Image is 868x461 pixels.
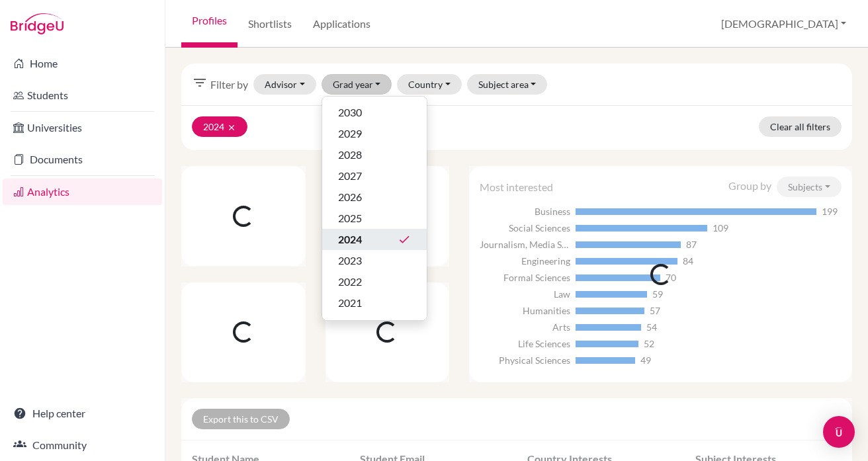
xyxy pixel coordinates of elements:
button: Advisor [253,74,316,95]
span: 2028 [338,147,362,163]
span: 2025 [338,210,362,226]
i: done [398,233,411,246]
span: 2024 [338,231,362,247]
a: Documents [3,146,162,173]
button: 2024done [322,229,427,250]
a: Universities [3,114,162,141]
button: 2030 [322,102,427,123]
a: Home [3,50,162,77]
a: Analytics [3,179,162,205]
button: 2025 [322,208,427,229]
div: Open Intercom Messenger [823,416,855,448]
button: Grad year [322,74,392,95]
span: 2026 [338,189,362,205]
button: 2023 [322,250,427,271]
button: 2024clear [192,116,247,137]
span: 2023 [338,253,362,269]
span: 2020 [338,316,362,332]
span: 2029 [338,126,362,142]
span: Filter by [210,77,248,93]
i: filter_list [192,75,208,91]
button: 2021 [322,292,427,314]
img: Bridge-U [11,13,64,34]
a: Community [3,432,162,458]
button: [DEMOGRAPHIC_DATA] [715,11,852,36]
a: Students [3,82,162,108]
div: Grad year [322,96,427,321]
a: Clear all filters [759,116,842,137]
span: 2030 [338,105,362,120]
span: 2022 [338,274,362,290]
i: clear [227,123,236,132]
span: 2021 [338,295,362,311]
button: 2028 [322,144,427,165]
button: Subject area [467,74,548,95]
button: 2029 [322,123,427,144]
button: 2026 [322,187,427,208]
button: 2020 [322,314,427,335]
button: 2027 [322,165,427,187]
span: 2027 [338,168,362,184]
a: Help center [3,400,162,427]
button: 2022 [322,271,427,292]
button: Country [397,74,462,95]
